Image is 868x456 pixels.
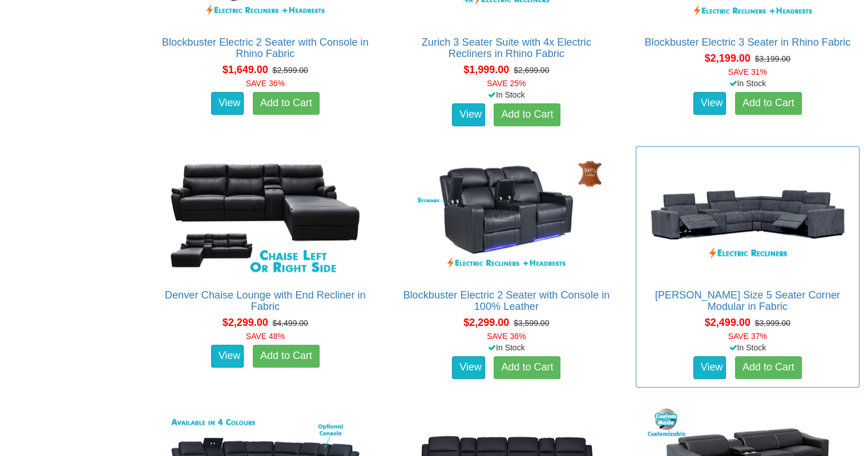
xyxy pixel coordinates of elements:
div: In Stock [633,342,862,353]
a: Add to Cart [494,356,560,379]
a: Add to Cart [253,345,320,368]
div: In Stock [633,78,862,89]
a: View [211,345,244,368]
span: $2,299.00 [463,317,509,328]
a: [PERSON_NAME] Size 5 Seater Corner Modular in Fabric [655,289,840,312]
span: $2,199.00 [705,53,750,64]
a: Add to Cart [735,356,802,379]
img: Blockbuster Electric 2 Seater with Console in 100% Leather [403,152,609,278]
del: $2,599.00 [273,66,308,75]
del: $3,999.00 [755,318,790,328]
font: SAVE 25% [487,79,526,88]
a: View [452,356,485,379]
img: Denver Chaise Lounge with End Recliner in Fabric [163,152,368,278]
font: SAVE 36% [487,332,526,341]
a: Add to Cart [494,103,560,126]
font: SAVE 31% [728,67,767,76]
del: $3,599.00 [514,318,549,328]
font: SAVE 48% [246,332,285,341]
span: $1,649.00 [223,64,268,75]
a: Add to Cart [735,92,802,115]
a: View [452,103,485,126]
a: Blockbuster Electric 3 Seater in Rhino Fabric [644,37,850,48]
a: Zurich 3 Seater Suite with 4x Electric Recliners in Rhino Fabric [422,37,591,59]
a: Denver Chaise Lounge with End Recliner in Fabric [165,289,366,312]
font: SAVE 37% [728,332,767,341]
a: View [693,356,726,379]
a: Blockbuster Electric 2 Seater with Console in Rhino Fabric [162,37,369,59]
del: $4,499.00 [273,318,308,328]
font: SAVE 36% [246,79,285,88]
a: Blockbuster Electric 2 Seater with Console in 100% Leather [403,289,609,312]
a: View [211,92,244,115]
span: $2,299.00 [223,317,268,328]
del: $3,199.00 [755,54,790,63]
span: $1,999.00 [463,64,509,75]
del: $2,699.00 [514,66,549,75]
span: $2,499.00 [705,317,750,328]
div: In Stock [392,342,621,353]
div: In Stock [392,89,621,100]
a: Add to Cart [253,92,320,115]
img: Marlow King Size 5 Seater Corner Modular in Fabric [645,152,850,278]
a: View [693,92,726,115]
